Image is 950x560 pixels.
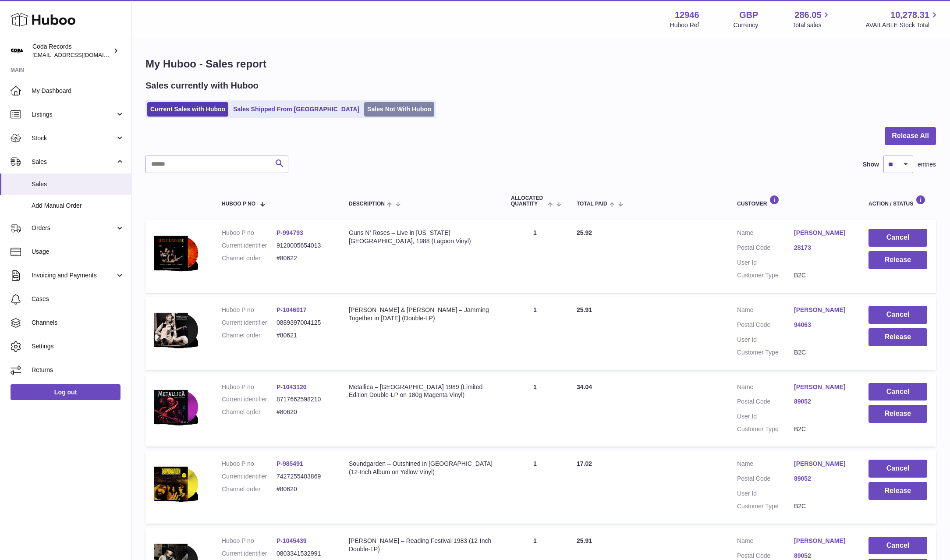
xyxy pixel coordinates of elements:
span: Stock [32,134,115,142]
dd: B2C [794,502,851,510]
dt: Channel order [222,331,276,340]
span: Usage [32,248,124,256]
dt: Name [737,537,794,547]
dt: Huboo P no [222,229,276,237]
div: Soundgarden – Outshined in [GEOGRAPHIC_DATA] (12-Inch Album on Yellow Vinyl) [349,460,493,476]
dt: User Id [737,259,794,267]
dt: Postal Code [737,397,794,408]
span: 10,278.31 [890,9,929,21]
dt: Name [737,306,794,316]
dt: Postal Code [737,475,794,485]
a: [PERSON_NAME] [794,306,851,314]
dt: User Id [737,336,794,344]
a: [PERSON_NAME] [794,460,851,468]
div: Guns N’ Roses – Live in [US_STATE][GEOGRAPHIC_DATA], 1988 (Lagoon Vinyl) [349,229,493,245]
td: 1 [502,451,568,524]
span: 286.05 [794,9,821,21]
span: Channels [32,319,124,327]
span: Description [349,201,385,207]
span: 25.91 [577,537,592,544]
dt: Huboo P no [222,306,276,314]
dt: Customer Type [737,271,794,280]
a: P-1045439 [276,537,307,544]
td: 1 [502,297,568,370]
dt: Postal Code [737,244,794,254]
dt: User Id [737,412,794,421]
a: P-985491 [276,460,303,467]
span: [EMAIL_ADDRESS][DOMAIN_NAME] [32,51,129,58]
span: 25.92 [577,229,592,236]
span: 25.91 [577,306,592,313]
span: 34.04 [577,383,592,390]
div: Customer [737,195,851,207]
label: Show [863,160,879,169]
dt: Channel order [222,485,276,493]
dd: #80620 [276,485,331,493]
div: Currency [734,21,759,29]
td: 1 [502,220,568,293]
a: P-1043120 [276,383,307,390]
dd: #80622 [276,254,331,262]
dt: Current identifier [222,319,276,327]
div: Coda Records [32,43,111,59]
img: 129461716209841.png [154,460,198,507]
dt: Customer Type [737,425,794,433]
button: Release [868,405,927,423]
a: Current Sales with Huboo [147,102,228,117]
button: Release All [885,127,936,145]
img: haz@pcatmedia.com [11,44,24,57]
dt: User Id [737,489,794,498]
a: 89052 [794,552,851,560]
span: My Dashboard [32,87,124,95]
button: Release [868,251,927,269]
dt: Huboo P no [222,460,276,468]
dd: #80620 [276,408,331,416]
div: Action / Status [868,195,927,207]
span: Sales [32,180,124,188]
span: Cases [32,295,124,303]
dt: Postal Code [737,321,794,331]
dt: Name [737,229,794,239]
a: 28173 [794,244,851,252]
a: 89052 [794,397,851,406]
dd: 7427255403869 [276,472,331,481]
dt: Current identifier [222,472,276,481]
img: 1748427991.png [154,306,198,353]
span: Sales [32,158,115,166]
span: Invoicing and Payments [32,271,115,280]
a: 10,278.31 AVAILABLE Stock Total [865,9,939,29]
dt: Current identifier [222,549,276,558]
img: 1746023131.png [154,383,198,430]
button: Cancel [868,229,927,247]
button: Release [868,328,927,346]
h1: My Huboo - Sales report [145,57,936,71]
a: Log out [11,384,121,400]
a: Sales Shipped From [GEOGRAPHIC_DATA] [230,102,362,117]
dd: 0889397004125 [276,319,331,327]
span: Total sales [792,21,831,29]
a: [PERSON_NAME] [794,383,851,391]
span: entries [918,160,936,169]
dd: 0803341532991 [276,549,331,558]
dd: 9120005654013 [276,241,331,250]
h2: Sales currently with Huboo [145,80,259,92]
dd: 8717662598210 [276,395,331,404]
a: [PERSON_NAME] [794,229,851,237]
button: Cancel [868,537,927,555]
span: Add Manual Order [32,202,124,210]
dt: Current identifier [222,395,276,404]
div: [PERSON_NAME] & [PERSON_NAME] – Jamming Together in [DATE] (Double-LP) [349,306,493,323]
span: Listings [32,110,115,119]
span: Huboo P no [222,201,255,207]
a: 94063 [794,321,851,329]
dd: B2C [794,348,851,357]
a: 286.05 Total sales [792,9,831,29]
div: Huboo Ref [670,21,699,29]
span: Total paid [577,201,607,207]
button: Release [868,482,927,500]
span: AVAILABLE Stock Total [865,21,939,29]
dt: Channel order [222,408,276,416]
div: Metallica – [GEOGRAPHIC_DATA] 1989 (Limited Edition Double-LP on 180g Magenta Vinyl) [349,383,493,400]
dd: #80621 [276,331,331,340]
span: Orders [32,224,115,232]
